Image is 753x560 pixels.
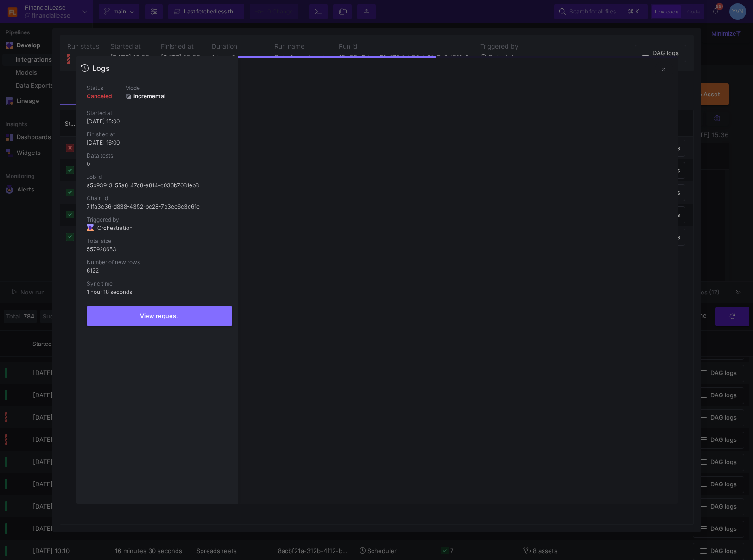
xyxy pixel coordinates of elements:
p: 71fa3c36-d838-4352-bc28-7b3ee6c3e61e [87,203,238,211]
p: Finished at [87,130,238,139]
p: Started at [87,109,238,117]
p: 1 hour 18 seconds [87,288,238,296]
p: Total size [87,237,238,245]
span: View request [140,312,178,319]
p: incremental [133,92,165,101]
p: Job Id [87,173,238,181]
img: Orchestration logo [87,224,94,231]
p: 0 [87,160,238,168]
span: Orchestration [97,224,133,232]
p: [DATE] 15:00 [87,117,238,126]
p: Data tests [87,152,238,160]
p: 6122 [87,267,238,275]
p: Mode [125,84,165,92]
p: Number of new rows [87,258,238,267]
p: canceled [87,92,112,101]
p: Sync time [87,280,238,288]
button: View request [87,306,232,326]
p: Triggered by [87,216,238,224]
p: Status [87,84,112,92]
div: Logs [92,64,110,73]
p: 557920653 [87,245,238,254]
p: a5b93913-55a6-47c8-a814-c036b7081eb8 [87,181,238,190]
p: Chain Id [87,194,238,203]
p: [DATE] 16:00 [87,139,238,147]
